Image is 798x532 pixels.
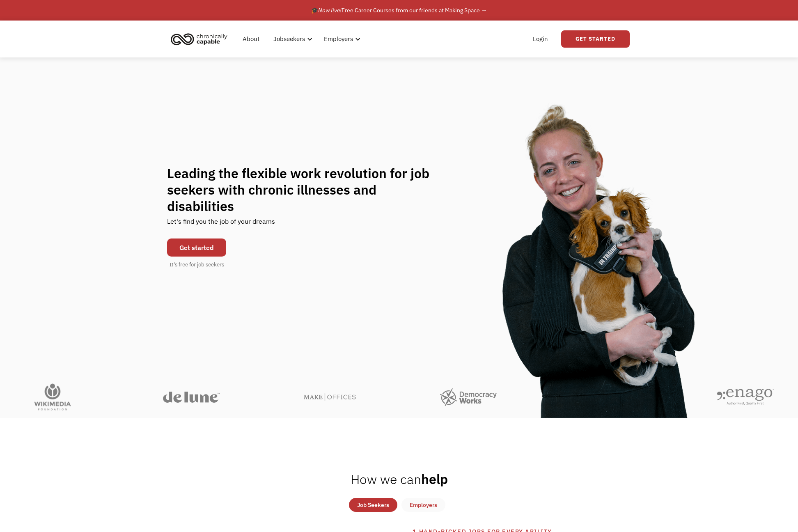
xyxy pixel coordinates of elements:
div: Employers [319,26,363,52]
span: How we can [351,470,421,488]
a: About [238,26,264,52]
h1: Leading the flexible work revolution for job seekers with chronic illnesses and disabilities [167,165,445,214]
img: Chronically Capable logo [168,30,230,48]
h2: help [351,471,448,487]
div: Employers [324,34,353,44]
div: Jobseekers [268,26,315,52]
a: Get started [167,238,226,257]
div: Let's find you the job of your dreams [167,214,275,234]
a: home [168,30,234,48]
a: Get Started [561,30,630,48]
div: 🎓 Free Career Courses from our friends at Making Space → [311,5,487,15]
em: Now live! [318,7,342,14]
div: It's free for job seekers [170,261,224,269]
div: Jobseekers [273,34,305,44]
div: Employers [410,500,437,510]
a: Login [528,26,553,52]
div: Job Seekers [357,500,389,510]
